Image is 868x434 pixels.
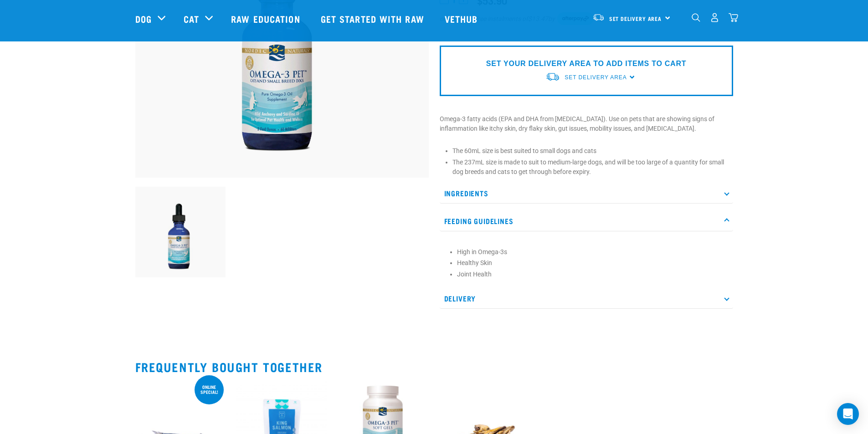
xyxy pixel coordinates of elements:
[486,58,686,69] p: SET YOUR DELIVERY AREA TO ADD ITEMS TO CART
[222,0,311,37] a: Raw Education
[565,74,627,81] span: Set Delivery Area
[436,0,489,37] a: Vethub
[440,114,733,133] p: Omega-3 fatty acids (EPA and DHA from [MEDICAL_DATA]). Use on pets that are showing signs of infl...
[692,13,700,22] img: home-icon-1@2x.png
[440,211,733,231] p: Feeding Guidelines
[592,13,605,21] img: van-moving.png
[457,270,729,279] li: Joint Health
[457,247,729,257] li: High in Omega-3s
[729,13,738,22] img: home-icon@2x.png
[457,258,729,268] li: Healthy Skin
[135,187,226,277] img: Bottle Of 60ml Omega3 For Pets
[710,13,719,22] img: user.png
[545,72,560,82] img: van-moving.png
[609,17,662,20] span: Set Delivery Area
[440,288,733,309] p: Delivery
[452,146,733,156] li: The 60mL size is best suited to small dogs and cats
[135,12,152,26] a: Dog
[184,12,199,26] a: Cat
[135,360,733,374] h2: Frequently bought together
[837,403,859,425] div: Open Intercom Messenger
[452,158,733,177] li: The 237mL size is made to suit to medium-large dogs, and will be too large of a quantity for smal...
[312,0,436,37] a: Get started with Raw
[440,183,733,204] p: Ingredients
